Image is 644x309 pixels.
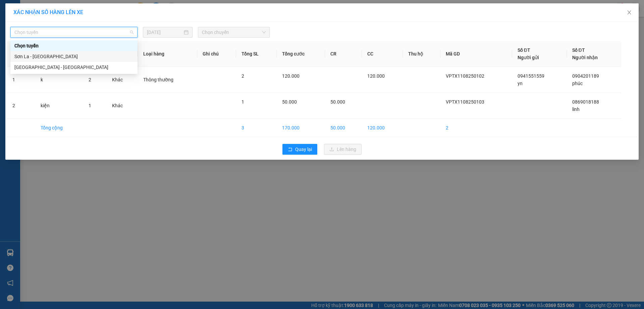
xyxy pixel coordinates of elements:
[627,10,632,15] span: close
[620,3,639,22] button: Close
[362,119,403,137] td: 120.000
[572,107,580,112] span: linh
[14,42,133,49] div: Chọn tuyến
[10,51,138,62] div: Sơn La - Hà Nội
[241,73,244,79] span: 2
[10,40,138,51] div: Chọn tuyến
[277,119,325,137] td: 170.000
[107,67,138,93] td: Khác
[572,81,583,86] span: phúc
[288,147,292,152] span: rollback
[446,99,484,105] span: VPTX1108250103
[13,9,83,15] span: XÁC NHẬN SỐ HÀNG LÊN XE
[236,119,277,137] td: 3
[138,67,197,93] td: Thông thường
[236,41,277,67] th: Tổng SL
[572,99,599,105] span: 0869018188
[35,119,83,137] td: Tổng cộng
[518,73,544,79] span: 0941551559
[282,144,317,155] button: rollbackQuay lại
[572,73,599,79] span: 0904201189
[89,77,91,82] span: 2
[440,119,512,137] td: 2
[325,41,362,67] th: CR
[367,73,385,79] span: 120.000
[330,99,345,105] span: 50.000
[89,103,91,108] span: 1
[197,41,236,67] th: Ghi chú
[14,27,133,37] span: Chọn tuyến
[295,146,312,153] span: Quay lại
[7,41,35,67] th: STT
[403,41,440,67] th: Thu hộ
[14,53,133,60] div: Sơn La - [GEOGRAPHIC_DATA]
[518,81,523,86] span: yn
[518,55,539,60] span: Người gửi
[277,41,325,67] th: Tổng cước
[35,67,83,93] td: k
[282,73,300,79] span: 120.000
[35,93,83,119] td: kiện
[572,47,585,53] span: Số ĐT
[138,41,197,67] th: Loại hàng
[107,93,138,119] td: Khác
[7,93,35,119] td: 2
[147,29,182,36] input: 12/08/2025
[362,41,403,67] th: CC
[446,73,484,79] span: VPTX1108250102
[202,27,266,37] span: Chọn chuyến
[325,119,362,137] td: 50.000
[10,62,138,73] div: Hà Nội - Sơn La
[518,47,530,53] span: Số ĐT
[241,99,244,105] span: 1
[324,144,362,155] button: uploadLên hàng
[7,67,35,93] td: 1
[282,99,297,105] span: 50.000
[572,55,598,60] span: Người nhận
[14,64,133,71] div: [GEOGRAPHIC_DATA] - [GEOGRAPHIC_DATA]
[440,41,512,67] th: Mã GD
